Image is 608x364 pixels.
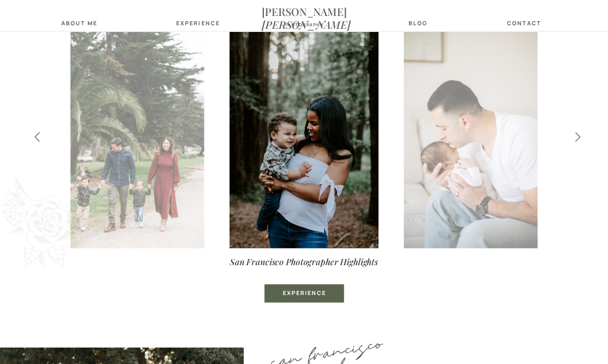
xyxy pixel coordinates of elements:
[262,6,346,18] a: [PERSON_NAME][PERSON_NAME]
[58,20,100,26] a: about Me
[262,18,350,32] i: [PERSON_NAME]
[504,20,544,26] a: contact
[279,22,329,29] a: photography
[403,20,433,26] a: blog
[189,254,419,265] p: San Francisco Photographer Highlights
[229,25,378,249] img: mom holding toddler while toddler is trying to wiggle out, they are both laughing.
[55,25,204,249] img: Mom and Dad holding hands with two little boys in San Francisco.
[404,25,553,249] img: Dad is kissing newborn on forehead indoor.
[273,289,336,298] a: Experience
[262,6,346,18] nav: [PERSON_NAME]
[176,20,216,26] a: Experience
